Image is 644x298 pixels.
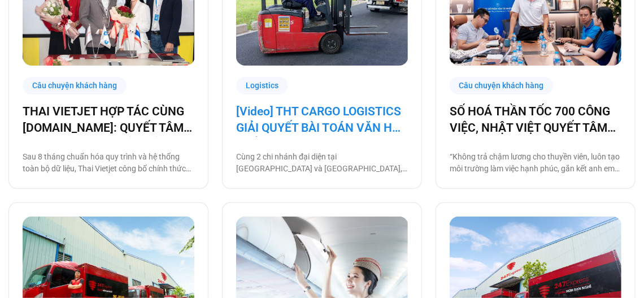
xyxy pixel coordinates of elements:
div: Logistics [236,77,288,94]
div: Câu chuyện khách hàng [23,77,127,94]
a: SỐ HOÁ THẦN TỐC 700 CÔNG VIỆC, NHẬT VIỆT QUYẾT TÂM “GẮN KẾT TÀU – BỜ” [450,103,621,137]
a: [Video] THT CARGO LOGISTICS GIẢI QUYẾT BÀI TOÁN VĂN HÓA NHẰM TĂNG TRƯỞNG BỀN VỮNG CÙNG BASE [236,103,408,137]
p: Sau 8 tháng chuẩn hóa quy trình và hệ thống toàn bộ dữ liệu, Thai Vietjet công bố chính thức vận ... [23,151,194,175]
a: THAI VIETJET HỢP TÁC CÙNG [DOMAIN_NAME]: QUYẾT TÂM “CẤT CÁNH” CHUYỂN ĐỔI SỐ [23,103,194,137]
p: “Không trả chậm lương cho thuyền viên, luôn tạo môi trường làm việc hạnh phúc, gắn kết anh em tàu... [450,151,621,175]
div: Câu chuyện khách hàng [450,77,554,94]
p: Cùng 2 chi nhánh đại diện tại [GEOGRAPHIC_DATA] và [GEOGRAPHIC_DATA], THT Cargo Logistics là một ... [236,151,408,175]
